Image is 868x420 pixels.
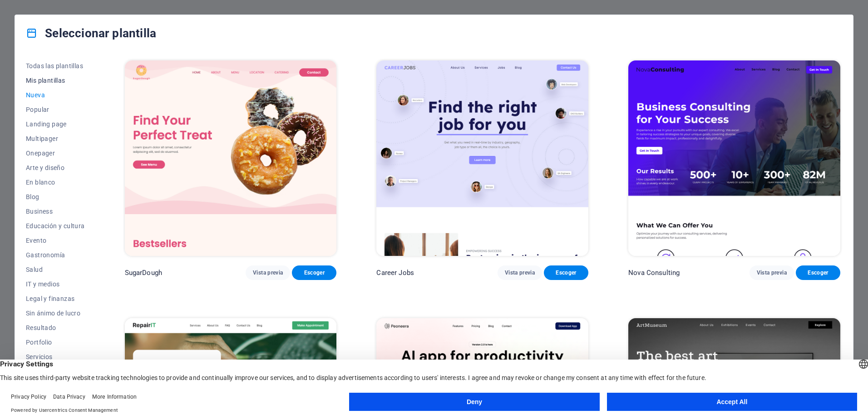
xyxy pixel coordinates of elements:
span: Business [26,208,85,215]
button: Gastronomía [26,248,85,262]
span: En blanco [26,179,85,186]
span: IT y medios [26,280,85,288]
span: Legal y finanzas [26,295,85,302]
button: Sin ánimo de lucro [26,306,85,320]
span: Gastronomía [26,251,85,259]
button: Business [26,204,85,219]
span: Salud [26,266,85,273]
button: IT y medios [26,277,85,291]
img: Career Jobs [376,60,588,256]
button: Escoger [292,265,336,280]
span: Servicios [26,353,85,360]
span: Mis plantillas [26,77,85,84]
button: Portfolio [26,335,85,350]
span: Vista previa [253,269,283,276]
button: Arte y diseño [26,160,85,175]
button: Vista previa [498,265,542,280]
p: Career Jobs [376,268,414,277]
button: Blog [26,190,85,204]
button: Vista previa [750,265,794,280]
button: Multipager [26,131,85,146]
span: Evento [26,237,85,244]
span: Landing page [26,120,85,128]
span: Portfolio [26,339,85,346]
span: Todas las plantillas [26,62,85,70]
span: Nueva [26,91,85,99]
span: Onepager [26,150,85,157]
span: Resultado [26,324,85,331]
button: Evento [26,233,85,248]
p: Nova Consulting [628,268,680,277]
button: En blanco [26,175,85,190]
img: Nova Consulting [628,60,840,256]
button: Educación y cultura [26,219,85,233]
img: SugarDough [125,60,337,256]
button: Popular [26,102,85,117]
span: Blog [26,193,85,200]
button: Legal y finanzas [26,291,85,306]
button: Todas las plantillas [26,59,85,73]
button: Resultado [26,320,85,335]
button: Landing page [26,117,85,131]
span: Escoger [803,269,833,276]
span: Vista previa [505,269,535,276]
button: Mis plantillas [26,73,85,88]
span: Educación y cultura [26,222,85,230]
h4: Seleccionar plantilla [26,26,156,40]
button: Escoger [544,265,588,280]
button: Vista previa [246,265,290,280]
span: Escoger [551,269,581,276]
button: Nueva [26,88,85,102]
span: Multipager [26,135,85,142]
span: Escoger [299,269,329,276]
p: SugarDough [125,268,162,277]
button: Onepager [26,146,85,160]
button: Servicios [26,350,85,364]
button: Salud [26,262,85,277]
span: Arte y diseño [26,164,85,171]
span: Sin ánimo de lucro [26,310,85,317]
span: Popular [26,106,85,113]
button: Escoger [796,265,840,280]
span: Vista previa [757,269,787,276]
